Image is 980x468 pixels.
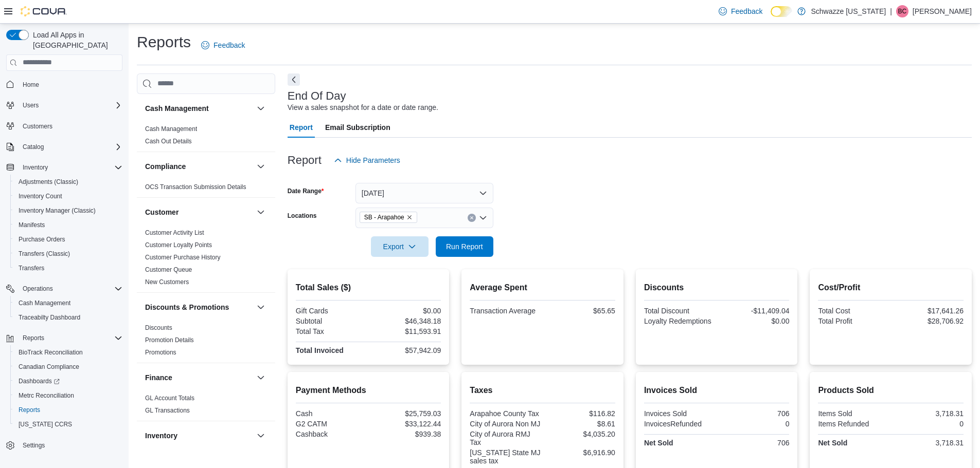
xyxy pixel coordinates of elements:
div: $65.65 [545,307,615,315]
button: Transfers [10,261,127,275]
button: Export [371,236,429,257]
button: Compliance [255,160,267,173]
div: Items Refunded [818,420,888,428]
button: Users [19,99,43,111]
label: Date Range [288,187,324,195]
h3: End Of Day [288,90,346,102]
div: City of Aurora RMJ Tax [470,430,540,446]
span: Inventory [19,161,122,174]
span: Inventory Manager (Classic) [14,204,122,217]
div: G2 CATM [296,420,366,428]
span: Operations [19,283,122,295]
a: New Customers [145,278,189,286]
button: Next [288,73,300,86]
a: Discounts [145,324,172,331]
span: Inventory Count [14,190,122,202]
a: Dashboards [10,374,127,388]
a: [US_STATE] CCRS [14,418,76,430]
div: 706 [719,439,789,447]
a: Transfers [14,262,48,274]
span: Purchase Orders [19,235,65,244]
a: Promotion Details [145,336,194,344]
h3: Customer [145,207,179,217]
span: Adjustments (Classic) [19,178,78,186]
button: Remove SB - Arapahoe from selection in this group [406,214,413,220]
strong: Net Sold [818,439,847,447]
span: Users [23,101,39,109]
span: Reports [14,404,122,416]
div: Loyalty Redemptions [644,317,715,325]
span: Email Subscription [325,117,390,138]
button: Traceabilty Dashboard [10,310,127,325]
span: Home [23,81,39,89]
button: Compliance [145,161,253,172]
div: $0.00 [370,307,441,315]
a: Promotions [145,349,176,356]
p: | [890,5,892,17]
button: Manifests [10,218,127,232]
span: Transfers (Classic) [19,250,70,258]
button: Finance [145,372,253,383]
span: Manifests [19,221,45,229]
h3: Finance [145,372,172,383]
a: Customer Purchase History [145,254,221,261]
div: $4,035.20 [545,430,615,438]
div: Finance [137,392,275,421]
span: Dashboards [14,375,122,387]
button: Catalog [2,140,127,154]
button: Reports [2,331,127,345]
a: Cash Management [14,297,75,309]
span: Cash Out Details [145,137,192,145]
a: BioTrack Reconciliation [14,346,87,359]
h3: Report [288,154,322,166]
span: Traceabilty Dashboard [14,311,122,324]
div: Arapahoe County Tax [470,409,540,418]
span: Inventory Count [19,192,62,200]
a: Canadian Compliance [14,361,83,373]
a: Cash Management [145,125,197,133]
a: Inventory Count [14,190,66,202]
span: BC [898,5,907,17]
button: Operations [19,283,57,295]
div: $116.82 [545,409,615,418]
div: Customer [137,227,275,292]
div: Discounts & Promotions [137,322,275,363]
button: Open list of options [479,214,487,222]
h3: Cash Management [145,103,209,114]
button: Canadian Compliance [10,360,127,374]
span: Feedback [213,40,245,50]
div: Invoices Sold [644,409,715,418]
div: InvoicesRefunded [644,420,715,428]
span: Metrc Reconciliation [19,391,74,400]
div: Subtotal [296,317,366,325]
div: Transaction Average [470,307,540,315]
a: Dashboards [14,375,64,387]
button: Metrc Reconciliation [10,388,127,403]
div: Total Discount [644,307,715,315]
div: -$11,409.04 [719,307,789,315]
h1: Reports [137,32,191,52]
a: GL Account Totals [145,395,194,402]
div: Total Cost [818,307,888,315]
span: Discounts [145,324,172,332]
span: Inventory [23,163,48,172]
div: View a sales snapshot for a date or date range. [288,102,438,113]
h3: Inventory [145,430,177,441]
div: $33,122.44 [370,420,441,428]
button: Inventory [255,429,267,442]
span: Purchase Orders [14,233,122,246]
button: Adjustments (Classic) [10,175,127,189]
span: Hide Parameters [346,155,400,165]
span: Settings [19,439,122,452]
button: Inventory [19,161,52,174]
div: $17,641.26 [893,307,964,315]
span: Cash Management [19,299,70,307]
input: Dark Mode [771,6,792,17]
span: Reports [19,332,122,344]
div: Cash Management [137,123,275,152]
span: Run Report [446,241,483,252]
div: Total Tax [296,327,366,335]
button: Cash Management [255,102,267,115]
span: GL Transactions [145,406,190,415]
button: BioTrack Reconciliation [10,345,127,360]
